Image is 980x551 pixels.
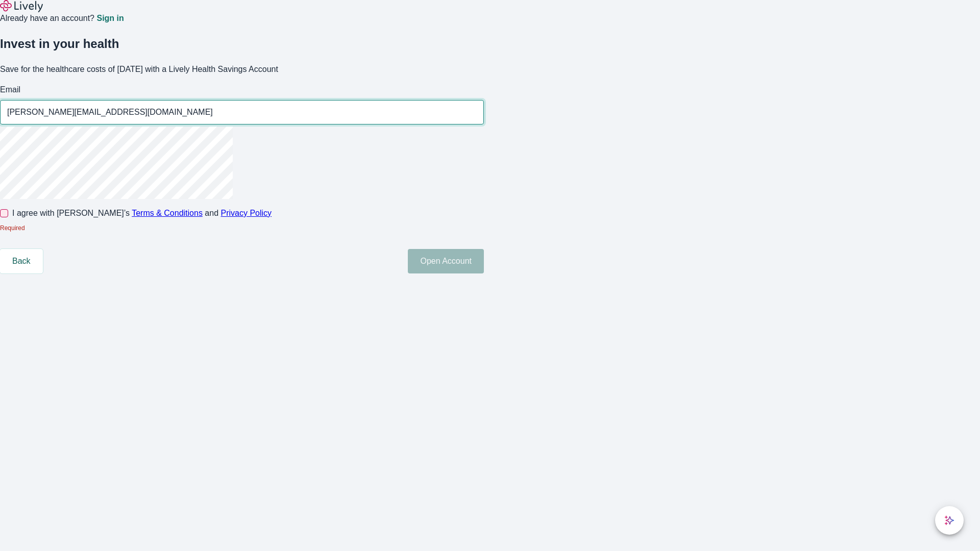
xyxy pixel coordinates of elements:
a: Privacy Policy [221,209,272,217]
span: I agree with [PERSON_NAME]’s and [12,207,272,219]
svg: Lively AI Assistant [944,515,954,525]
a: Terms & Conditions [132,209,203,217]
a: Sign in [96,14,124,22]
button: chat [935,506,964,535]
